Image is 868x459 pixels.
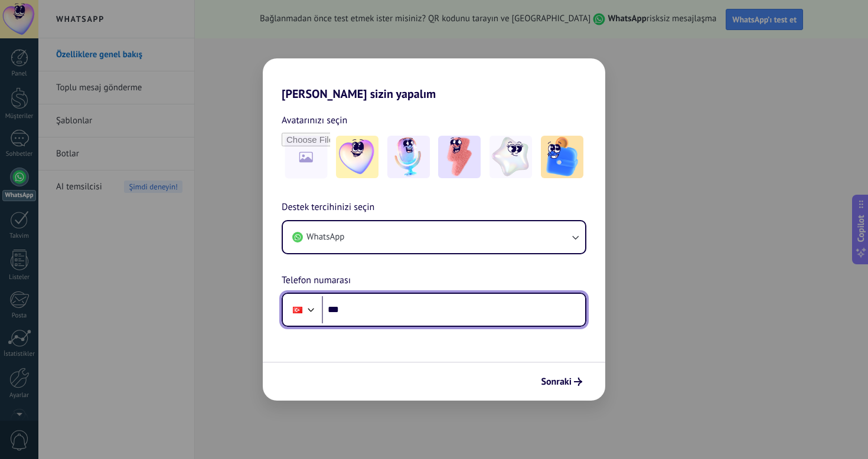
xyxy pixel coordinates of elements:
img: -2.jpeg [387,136,430,178]
h2: [PERSON_NAME] sizin yapalım [263,58,605,101]
img: -5.jpeg [541,136,583,178]
button: WhatsApp [283,221,585,253]
span: Destek tercihinizi seçin [282,200,374,215]
img: -4.jpeg [490,136,532,178]
div: Turkey: + 90 [286,297,309,322]
span: Avatarınızı seçin [282,113,347,128]
span: Telefon numarası [282,273,351,288]
img: -3.jpeg [438,136,481,178]
span: Sonraki [541,378,572,386]
img: -1.jpeg [336,136,378,178]
span: WhatsApp [306,231,344,243]
button: Sonraki [536,372,588,392]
